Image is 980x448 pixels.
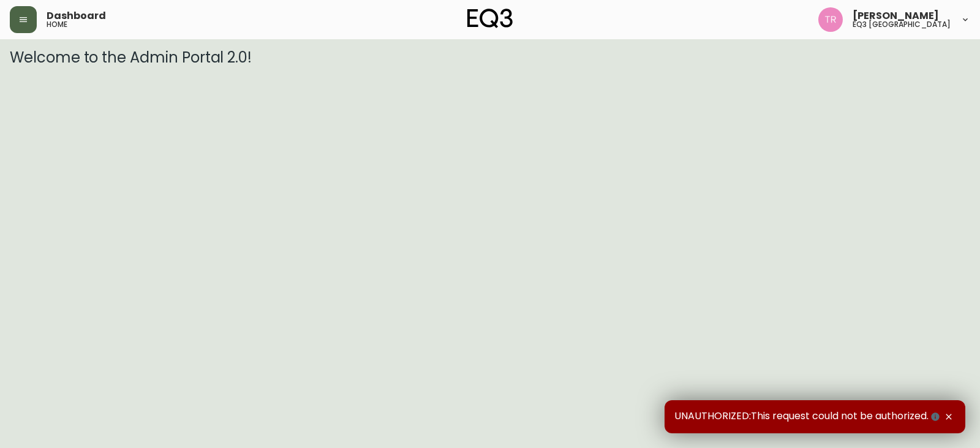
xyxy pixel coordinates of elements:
[674,410,942,423] span: UNAUTHORIZED:This request could not be authorized.
[10,49,970,66] h3: Welcome to the Admin Portal 2.0!
[47,21,67,28] h5: home
[818,7,843,32] img: 214b9049a7c64896e5c13e8f38ff7a87
[853,21,951,28] h5: eq3 [GEOGRAPHIC_DATA]
[47,11,106,21] span: Dashboard
[467,9,513,28] img: logo
[853,11,939,21] span: [PERSON_NAME]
